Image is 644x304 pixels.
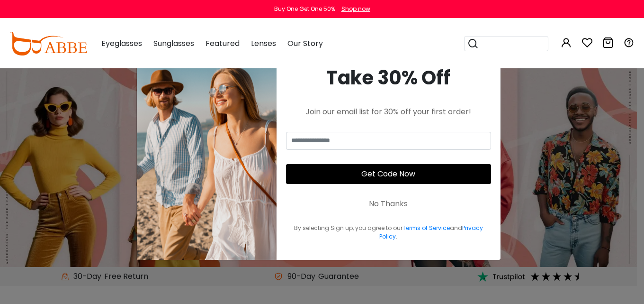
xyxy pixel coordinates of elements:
[341,5,370,13] div: Shop now
[286,106,491,118] div: Join our email list for 30% off your first order!
[287,38,323,49] span: Our Story
[337,5,370,13] a: Shop now
[206,38,240,49] span: Featured
[153,38,194,49] span: Sunglasses
[379,224,483,240] a: Privacy Policy
[9,32,87,55] img: abbeglasses.com
[402,224,450,232] a: Terms of Service
[286,224,491,241] div: By selecting Sign up, you agree to our and .
[286,64,491,92] div: Take 30% Off
[137,45,277,260] img: welcome
[101,38,142,49] span: Eyeglasses
[369,198,408,210] div: No Thanks
[477,52,488,69] button: Close
[274,5,335,13] div: Buy One Get One 50%
[286,164,491,184] button: Get Code Now
[251,38,276,49] span: Lenses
